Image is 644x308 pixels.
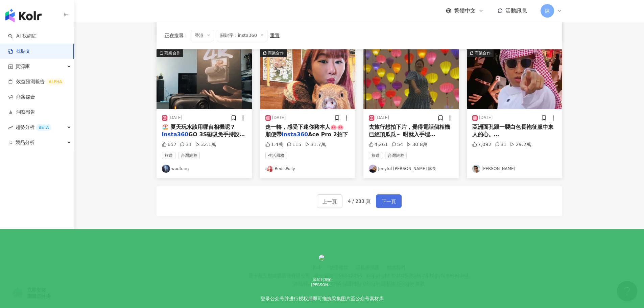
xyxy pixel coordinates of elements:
span: rise [8,125,13,130]
span: 走一轉，感受下迷你豬本人🐽🐽 順便帶 [265,124,344,138]
div: [DATE] [376,115,389,121]
img: logo [5,9,42,22]
div: 29.2萬 [510,141,531,148]
div: 32.1萬 [195,141,216,148]
a: 效益預測報告ALPHA [8,78,65,85]
span: Ace Pro 2拍下 [308,131,348,138]
a: KOL AvatarRedisPolly [265,165,350,173]
div: 商業合作 [268,50,284,56]
img: KOL Avatar [162,165,170,173]
span: 繁體中文 [454,7,476,15]
a: KOL Avatar[PERSON_NAME] [472,165,557,173]
span: 去旅行想拍下片，覺得電話個相機已經頂瓜瓜～ 咁就入手埋 [369,124,450,138]
a: searchAI 找網紅 [8,33,37,40]
div: 115 [287,141,302,148]
a: 商案媒合 [8,94,35,100]
span: 資源庫 [16,59,30,74]
img: post-image [467,49,562,109]
div: 4,261 [369,141,388,148]
div: 31.7萬 [305,141,326,148]
button: 上一頁 [317,194,342,208]
div: [DATE] [479,115,493,121]
span: 上一頁 [323,197,337,206]
span: 生活風格 [265,152,287,159]
div: 重置 [270,33,280,38]
span: 香港 [191,30,214,41]
span: 陳 [545,7,550,15]
span: 🏖️ 夏天玩水該用哪台相機呢？ [162,124,236,130]
span: 下一頁 [382,197,396,206]
span: 活動訊息 [505,7,527,14]
div: [DATE] [169,115,183,121]
div: 商業合作 [475,50,491,56]
span: 競品分析 [16,135,34,150]
div: 657 [162,141,177,148]
span: 亞洲面孔跟一襲白色長袍征服中東人的心。[PERSON_NAME] [472,124,553,145]
a: 找貼文 [8,48,30,55]
div: 31 [495,141,507,148]
div: post-image商業合作 [467,49,562,109]
span: 台灣旅遊 [385,152,407,159]
button: 下一頁 [376,194,402,208]
span: 旅遊 [162,152,175,159]
div: [DATE] [272,115,286,121]
img: post-image [260,49,355,109]
span: 台灣旅遊 [178,152,200,159]
span: GO 3S磁吸免手持設計，解放雙手，第一人身記錄你獨特視角✨ 無論沙灘玩水，滑浪、潛水，GO 3S防水設計令你輕鬆駕馭😍還有 FlowState 防震科技，跑跑跳跳也能拍 這個夏天，釋放你的雙手... [162,131,246,191]
div: 54 [391,141,403,148]
span: 關鍵字：insta360 [217,30,268,41]
div: 商業合作 [164,50,181,56]
a: KOL AvatarJoeyful [PERSON_NAME] 豚長 [369,165,453,173]
div: post-image商業合作 [157,49,252,109]
img: post-image [157,49,252,109]
div: 1.4萬 [265,141,283,148]
a: KOL Avatarwodfung [162,165,246,173]
div: BETA [36,124,51,131]
mark: Insta360 [162,131,189,138]
div: 30.8萬 [406,141,427,148]
img: KOL Avatar [369,165,377,173]
img: post-image [363,49,459,109]
div: 31 [180,141,192,148]
div: post-image商業合作 [260,49,355,109]
mark: Insta360 [282,131,308,138]
span: 旅遊 [369,152,382,159]
a: 洞察報告 [8,109,35,116]
span: 趨勢分析 [16,120,51,135]
span: 4 / 233 頁 [348,198,371,204]
span: 正在搜尋 ： [165,33,188,38]
div: 7,092 [472,141,492,148]
img: KOL Avatar [472,165,480,173]
img: KOL Avatar [265,165,273,173]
